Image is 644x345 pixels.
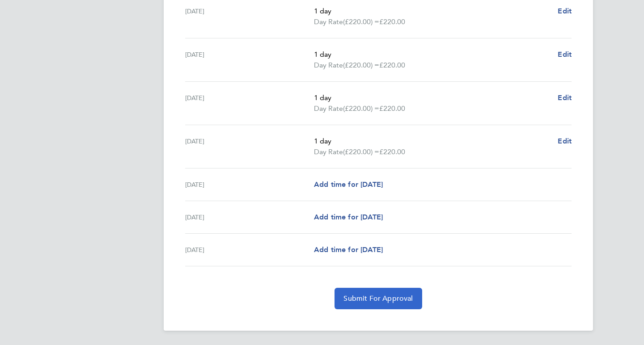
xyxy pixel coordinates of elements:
div: [DATE] [185,49,314,71]
span: Add time for [DATE] [314,213,383,221]
span: Edit [558,93,572,102]
p: 1 day [314,136,551,147]
a: Edit [558,93,572,103]
span: Add time for [DATE] [314,180,383,189]
span: Edit [558,7,572,15]
span: (£220.00) = [343,104,379,113]
p: 1 day [314,93,551,103]
div: [DATE] [185,93,314,114]
span: Day Rate [314,60,343,71]
div: [DATE] [185,212,314,223]
span: Day Rate [314,17,343,27]
button: Submit For Approval [335,288,422,309]
span: (£220.00) = [343,17,379,26]
span: Edit [558,50,572,59]
span: £220.00 [379,61,405,69]
a: Add time for [DATE] [314,244,383,255]
div: [DATE] [185,244,314,255]
span: (£220.00) = [343,61,379,69]
p: 1 day [314,49,551,60]
a: Add time for [DATE] [314,212,383,223]
span: £220.00 [379,104,405,113]
div: [DATE] [185,6,314,27]
div: [DATE] [185,136,314,157]
span: Submit For Approval [343,294,413,303]
span: Day Rate [314,103,343,114]
p: 1 day [314,6,551,17]
span: £220.00 [379,147,405,156]
span: Edit [558,137,572,145]
span: £220.00 [379,17,405,26]
a: Edit [558,6,572,17]
span: Day Rate [314,147,343,157]
a: Edit [558,49,572,60]
span: (£220.00) = [343,147,379,156]
span: Add time for [DATE] [314,245,383,254]
a: Add time for [DATE] [314,179,383,190]
div: [DATE] [185,179,314,190]
a: Edit [558,136,572,147]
